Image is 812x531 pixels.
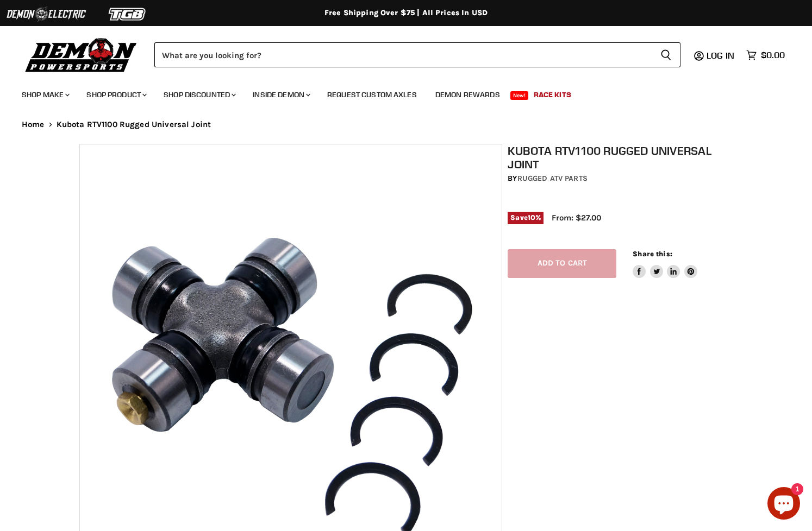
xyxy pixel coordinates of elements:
span: Save % [508,212,544,224]
a: Shop Discounted [155,84,242,106]
a: $0.00 [741,47,790,63]
ul: Main menu [14,79,782,106]
aside: Share this: [633,249,697,278]
span: Kubota RTV1100 Rugged Universal Joint [57,120,211,129]
span: Share this: [633,250,672,258]
a: Rugged ATV Parts [517,174,588,183]
span: New! [510,91,529,100]
span: 10 [528,213,535,222]
input: Search [154,42,652,67]
a: Inside Demon [245,84,317,106]
a: Race Kits [526,84,579,106]
h1: Kubota RTV1100 Rugged Universal Joint [508,144,738,171]
span: $0.00 [761,50,785,60]
img: TGB Logo 2 [87,4,168,24]
a: Shop Make [14,84,76,106]
button: Search [652,42,680,67]
form: Product [154,42,680,67]
a: Demon Rewards [427,84,508,106]
img: Demon Electric Logo 2 [5,4,87,24]
a: Request Custom Axles [319,84,425,106]
div: by [508,173,738,185]
a: Home [22,120,45,129]
a: Log in [702,50,741,60]
a: Shop Product [78,84,153,106]
img: Demon Powersports [22,35,141,74]
inbox-online-store-chat: Shopify online store chat [764,487,803,522]
span: From: $27.00 [552,213,601,223]
span: Log in [707,50,734,61]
